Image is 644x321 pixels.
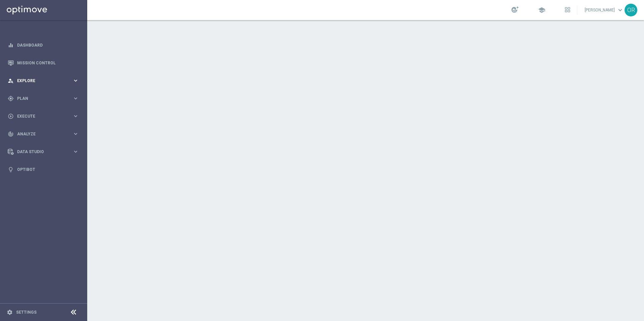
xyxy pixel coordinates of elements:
[584,5,625,15] a: [PERSON_NAME]keyboard_arrow_down
[7,131,79,137] button: track_changes Analyze keyboard_arrow_right
[17,97,72,101] span: Plan
[17,36,79,54] a: Dashboard
[72,131,79,137] i: keyboard_arrow_right
[8,160,79,178] div: Optibot
[8,54,79,72] div: Mission Control
[7,309,13,315] i: settings
[7,167,79,172] button: lightbulb Optibot
[17,79,72,83] span: Explore
[17,160,79,178] a: Optibot
[625,4,637,16] div: OR
[8,131,14,137] i: track_changes
[616,6,624,14] span: keyboard_arrow_down
[8,167,14,173] i: lightbulb
[8,113,14,119] i: play_circle_outline
[8,95,72,102] div: Plan
[8,78,72,84] div: Explore
[7,43,79,48] button: equalizer Dashboard
[7,114,79,119] button: play_circle_outline Execute keyboard_arrow_right
[17,132,72,136] span: Analyze
[8,149,72,155] div: Data Studio
[72,113,79,119] i: keyboard_arrow_right
[8,95,14,102] i: gps_fixed
[17,150,72,154] span: Data Studio
[16,310,37,314] a: Settings
[8,42,14,48] i: equalizer
[7,149,79,154] button: Data Studio keyboard_arrow_right
[8,78,14,84] i: person_search
[72,148,79,155] i: keyboard_arrow_right
[8,36,79,54] div: Dashboard
[7,78,79,83] button: person_search Explore keyboard_arrow_right
[8,113,72,119] div: Execute
[538,6,545,14] span: school
[8,131,72,137] div: Analyze
[7,60,79,66] button: Mission Control
[72,77,79,84] i: keyboard_arrow_right
[7,96,79,101] button: gps_fixed Plan keyboard_arrow_right
[17,54,79,72] a: Mission Control
[17,114,72,118] span: Execute
[72,95,79,102] i: keyboard_arrow_right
